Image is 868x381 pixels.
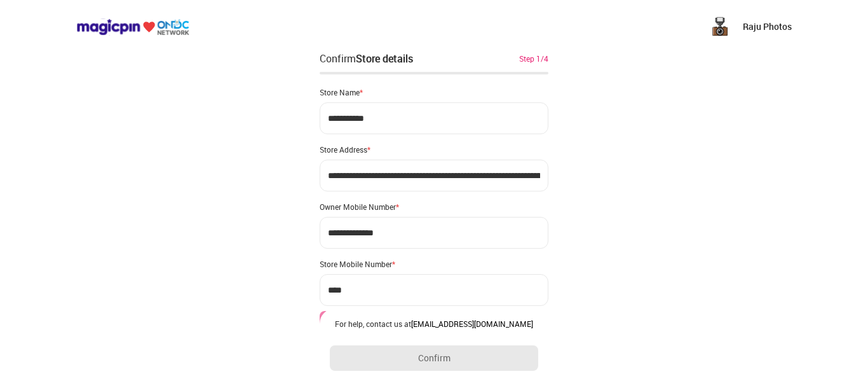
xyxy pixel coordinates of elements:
[320,87,548,97] div: Store Name
[519,53,548,64] div: Step 1/4
[320,51,413,66] div: Confirm
[76,18,189,36] img: ondc-logo-new-small.8a59708e.svg
[330,319,538,329] div: For help, contact us at
[411,319,533,329] a: [EMAIL_ADDRESS][DOMAIN_NAME]
[320,144,548,155] div: Store Address
[330,345,538,371] button: Confirm
[707,14,733,39] img: Fs8WUJJfLZ9inJNniJHmDlnR66jczHGN3365aWI4saF42ujQpXngyNZ7KCK3YKRmQk2aPB2H0e7uy--fr0u4sdguIHo
[320,259,548,269] div: Store Mobile Number
[356,52,413,66] div: Store details
[743,20,792,33] p: Raju Photos
[320,202,548,212] div: Owner Mobile Number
